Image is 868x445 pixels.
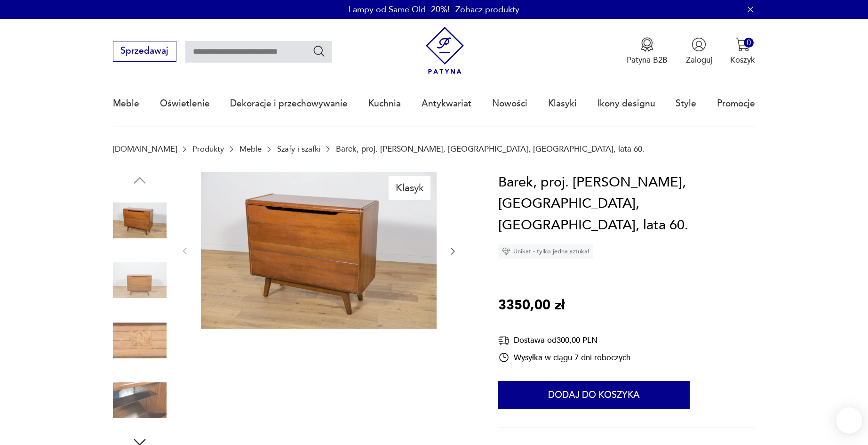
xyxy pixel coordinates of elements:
a: Klasyki [548,82,577,125]
button: Szukaj [312,44,326,58]
a: Ikona medaluPatyna B2B [627,37,668,65]
button: Patyna B2B [627,37,668,65]
a: Antykwariat [422,82,471,125]
img: Patyna - sklep z meblami i dekoracjami vintage [421,27,469,74]
div: Wysyłka w ciągu 7 dni roboczych [498,352,630,363]
a: Promocje [717,82,755,125]
a: Sprzedawaj [113,48,176,56]
a: Dekoracje i przechowywanie [230,82,348,125]
div: Dostawa od 300,00 PLN [498,334,630,346]
a: Produkty [192,145,224,154]
div: 0 [744,38,754,48]
img: Zdjęcie produktu Barek, proj. B. Landsman, Jitona, Czechosłowacja, lata 60. [201,172,437,329]
div: Unikat - tylko jedna sztuka! [498,244,593,259]
p: Koszyk [730,55,755,65]
button: 0Koszyk [730,37,755,65]
iframe: Smartsupp widget button [836,407,862,434]
button: Sprzedawaj [113,41,176,62]
img: Ikona diamentu [502,247,510,256]
img: Zdjęcie produktu Barek, proj. B. Landsman, Jitona, Czechosłowacja, lata 60. [113,314,167,367]
img: Ikona medalu [640,37,654,52]
a: Oświetlenie [160,82,210,125]
img: Ikona dostawy [498,334,510,346]
h1: Barek, proj. [PERSON_NAME], [GEOGRAPHIC_DATA], [GEOGRAPHIC_DATA], lata 60. [498,172,755,236]
p: Lampy od Same Old -20%! [349,4,450,16]
img: Zdjęcie produktu Barek, proj. B. Landsman, Jitona, Czechosłowacja, lata 60. [113,373,167,427]
a: Meble [239,145,262,154]
img: Ikonka użytkownika [692,37,706,52]
a: Ikony designu [597,82,655,125]
button: Zaloguj [686,37,712,65]
img: Ikona koszyka [735,37,750,52]
button: Dodaj do koszyka [498,381,690,409]
a: Meble [113,82,139,125]
a: Nowości [492,82,527,125]
p: Patyna B2B [627,55,668,65]
a: Szafy i szafki [277,145,320,154]
img: Zdjęcie produktu Barek, proj. B. Landsman, Jitona, Czechosłowacja, lata 60. [113,253,167,307]
p: Zaloguj [686,55,712,65]
a: Zobacz produkty [455,4,519,16]
p: Barek, proj. [PERSON_NAME], [GEOGRAPHIC_DATA], [GEOGRAPHIC_DATA], lata 60. [336,145,645,154]
p: 3350,00 zł [498,295,565,316]
a: [DOMAIN_NAME] [113,145,177,154]
div: Klasyk [389,176,430,200]
a: Style [676,82,696,125]
a: Kuchnia [368,82,401,125]
img: Zdjęcie produktu Barek, proj. B. Landsman, Jitona, Czechosłowacja, lata 60. [113,194,167,247]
